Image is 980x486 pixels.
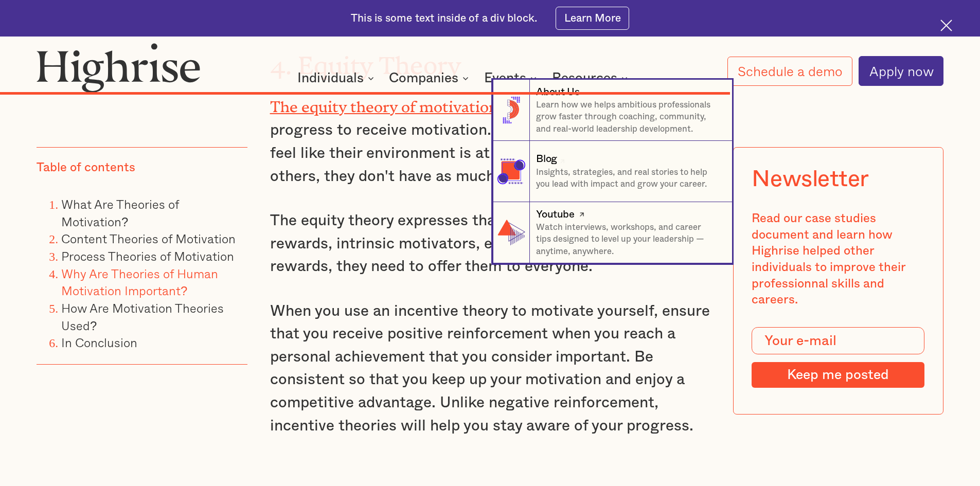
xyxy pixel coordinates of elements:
[552,72,631,84] div: Resources
[727,57,853,86] a: Schedule a demo
[536,207,574,222] div: Youtube
[493,202,732,263] a: YoutubeWatch interviews, workshops, and career tips designed to level up your leadership — anytim...
[552,72,617,84] div: Resources
[493,80,732,141] a: About UsLearn how we helps ambitious professionals grow faster through coaching, community, and r...
[940,20,952,31] img: Cross icon
[752,327,924,355] input: Your e-mail
[297,72,364,84] div: Individuals
[536,99,720,135] p: Learn how we helps ambitious professionals grow faster through coaching, community, and real-worl...
[351,11,537,26] div: This is some text inside of a div block.
[484,72,526,84] div: Events
[61,264,218,300] a: Why Are Theories of Human Motivation Important?
[536,85,579,99] div: About Us
[493,141,732,202] a: BlogInsights, strategies, and real stories to help you lead with impact and grow your career.
[752,362,924,388] input: Keep me posted
[536,167,720,191] p: Insights, strategies, and real stories to help you lead with impact and grow your career.
[556,7,629,30] a: Learn More
[389,72,458,84] div: Companies
[61,298,224,335] a: How Are Motivation Theories Used?
[536,152,557,166] div: Blog
[270,300,710,438] p: When you use an incentive theory to motivate yourself, ensure that you receive positive reinforce...
[297,72,377,84] div: Individuals
[61,333,137,352] a: In Conclusion
[859,56,943,86] a: Apply now
[752,327,924,388] form: Modal Form
[484,72,540,84] div: Events
[536,222,720,258] p: Watch interviews, workshops, and career tips designed to level up your leadership — anytime, anyw...
[389,72,472,84] div: Companies
[37,43,200,92] img: Highrise logo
